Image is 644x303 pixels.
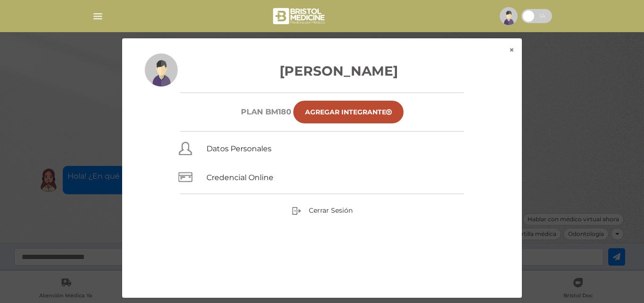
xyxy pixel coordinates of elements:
img: Cober_menu-lines-white.svg [92,10,104,22]
img: bristol-medicine-blanco.png [272,5,328,27]
a: Credencial Online [206,173,273,182]
span: Cerrar Sesión [309,206,353,215]
a: Cerrar Sesión [292,206,353,215]
img: sign-out.png [292,206,301,216]
a: Agregar Integrante [293,101,404,123]
img: profile-placeholder.svg [145,53,178,87]
a: Datos Personales [206,144,272,153]
img: profile-placeholder.svg [500,7,518,25]
button: × [502,38,522,62]
h3: [PERSON_NAME] [145,61,499,81]
h6: Plan BM180 [241,107,291,116]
